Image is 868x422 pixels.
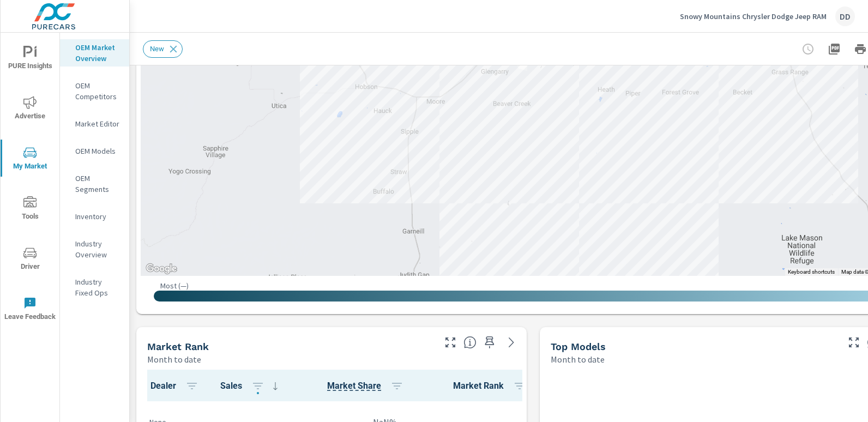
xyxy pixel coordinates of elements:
span: New [143,45,171,53]
p: Inventory [75,211,120,222]
span: Dealer Sales / Total Market Sales. [Market = within dealer PMA (or 60 miles if no PMA is defined)... [327,379,381,393]
div: OEM Models [60,143,129,159]
span: Market Rank [453,379,531,393]
span: Driver [4,246,56,273]
span: Dealer [150,379,203,393]
span: Save this to your personalized report [481,334,498,351]
div: Inventory [60,208,129,225]
img: Google [143,262,179,276]
p: Snowy Mountains Chrysler Dodge Jeep RAM [680,11,827,21]
p: Industry Fixed Ops [75,276,120,298]
div: Industry Fixed Ops [60,274,129,301]
span: Sales [220,379,282,393]
div: OEM Competitors [60,77,129,105]
p: Month to date [147,353,201,366]
div: Industry Overview [60,236,129,263]
div: OEM Segments [60,170,129,197]
p: OEM Market Overview [75,42,120,64]
button: "Export Report to PDF" [823,38,845,60]
a: Open this area in Google Maps (opens a new window) [143,262,179,276]
span: PURE Insights [4,46,56,73]
span: My Market [4,146,56,173]
span: Tools [4,196,56,223]
p: Month to date [551,353,605,366]
div: Market Editor [60,116,129,132]
div: OEM Market Overview [60,39,129,67]
h5: Top Models [551,341,606,352]
span: Market Share [327,379,408,393]
p: Industry Overview [75,238,120,260]
span: Advertise [4,96,56,123]
a: See more details in report [503,334,520,351]
h5: Market Rank [147,341,209,352]
span: Leave Feedback [4,297,56,323]
div: DD [835,7,855,26]
button: Make Fullscreen [442,334,459,351]
button: Keyboard shortcuts [788,268,835,276]
p: OEM Competitors [75,80,120,102]
p: OEM Segments [75,173,120,195]
div: New [143,40,183,58]
span: Market Rank shows you how you rank, in terms of sales, to other dealerships in your market. “Mark... [463,336,477,349]
button: Make Fullscreen [845,334,863,351]
div: nav menu [1,33,59,334]
p: Market Editor [75,118,120,129]
p: Most ( — ) [160,281,189,291]
p: OEM Models [75,146,120,156]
